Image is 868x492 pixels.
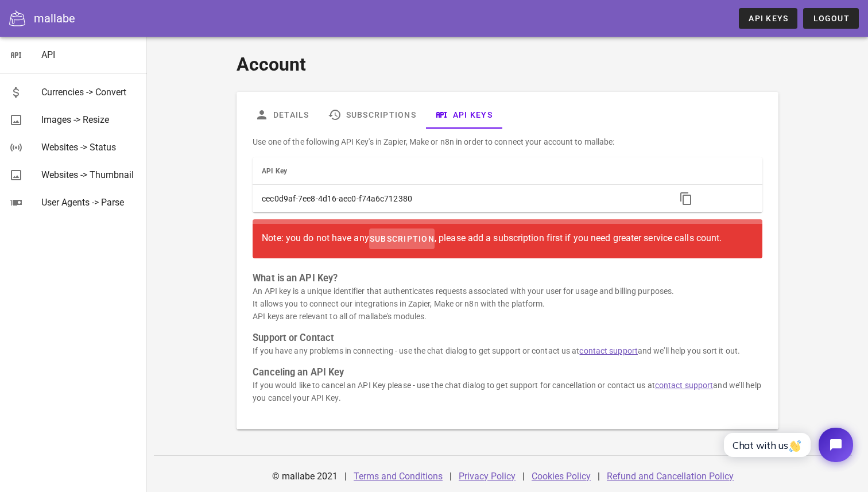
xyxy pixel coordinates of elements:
h1: Account [237,51,778,78]
a: API Keys [425,101,502,129]
p: Use one of the following API Key's in Zapier, Make or n8n in order to connect your account to mal... [253,135,762,148]
h3: Support or Contact [253,332,762,344]
p: An API key is a unique identifier that authenticates requests associated with your user for usage... [253,285,762,323]
a: Refund and Cancellation Policy [607,471,734,482]
span: API Keys [748,14,788,23]
div: Websites -> Status [41,142,138,153]
a: API Keys [739,8,797,29]
th: API Key: Not sorted. Activate to sort ascending. [253,157,666,185]
div: | [449,463,452,490]
div: | [522,463,525,490]
div: Currencies -> Convert [41,87,138,98]
span: API Key [262,167,287,175]
td: cec0d9af-7ee8-4d16-aec0-f74a6c712380 [253,185,666,212]
h3: What is an API Key? [253,272,762,285]
button: Logout [803,8,859,29]
span: Logout [812,14,850,23]
a: Cookies Policy [532,471,591,482]
div: | [344,463,347,490]
div: Note: you do not have any , please add a subscription first if you need greater service calls count. [262,228,753,249]
a: contact support [655,381,714,390]
p: If you have any problems in connecting - use the chat dialog to get support or contact us at and ... [253,344,762,357]
p: If you would like to cancel an API Key please - use the chat dialog to get support for cancellati... [253,379,762,404]
div: mallabe [34,10,75,27]
div: User Agents -> Parse [41,197,138,208]
div: © mallabe 2021 [265,463,344,490]
a: contact support [579,346,638,355]
h3: Canceling an API Key [253,366,762,379]
iframe: Tidio Chat [711,418,863,472]
div: Images -> Resize [41,114,138,125]
a: subscription [369,228,435,249]
span: subscription [369,234,435,243]
a: Terms and Conditions [354,471,443,482]
a: Details [246,101,319,129]
div: | [598,463,600,490]
a: Privacy Policy [459,471,516,482]
a: Subscriptions [319,101,425,129]
div: Websites -> Thumbnail [41,169,138,180]
div: API [41,49,138,60]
